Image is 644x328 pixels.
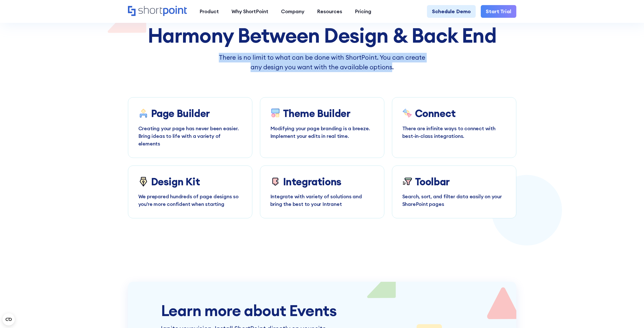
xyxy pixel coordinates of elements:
[193,5,225,18] a: Product
[225,5,275,18] a: Why ShortPoint
[392,166,516,218] a: ToolbarSearch, sort, and filter data easily on your SharePoint pages
[392,97,516,158] a: ConnectThere are infinite ways to connect with best-in-class integrations.
[138,193,242,208] p: We prepared hundreds of page designs so you're more confident when starting
[427,5,476,18] a: Schedule Demo
[481,5,516,18] a: Start Trial
[619,304,644,328] iframe: Chat Widget
[3,313,15,325] button: Open CMP widget
[311,5,349,18] a: Resources
[349,5,378,18] a: Pricing
[151,108,210,119] h3: Page Builder
[151,176,200,188] h3: Design Kit
[161,302,483,319] h2: Learn more about Events
[214,53,430,72] p: There is no limit to what can be done with ShortPoint. You can create any design you want with th...
[415,108,456,119] h3: Connect
[283,108,351,119] h3: Theme Builder
[283,176,341,188] h3: Integrations
[260,97,384,158] a: Theme BuilderModifying your page branding is a breeze. Implement your edits in real time.
[415,176,450,188] h3: Toolbar
[281,8,304,15] div: Company
[232,8,268,15] div: Why ShortPoint
[128,24,516,46] h2: Harmony Between Design & Back End
[355,8,371,15] div: Pricing
[270,125,374,140] p: Modifying your page branding is a breeze. Implement your edits in real time.
[128,97,252,158] a: Page BuilderCreating your page has never been easier. Bring ideas to life with a variety of elements
[128,166,252,218] a: Design KitWe prepared hundreds of page designs so you're more confident when starting
[200,8,219,15] div: Product
[260,166,384,218] a: IntegrationsIntegrate with variety of solutions and bring the best to your Intranet
[402,125,506,140] p: There are infinite ways to connect with best-in-class integrations.
[402,193,506,208] p: Search, sort, and filter data easily on your SharePoint pages
[270,193,374,208] p: Integrate with variety of solutions and bring the best to your Intranet
[317,8,342,15] div: Resources
[128,6,187,17] a: Home
[138,125,242,147] p: Creating your page has never been easier. Bring ideas to life with a variety of elements
[275,5,311,18] a: Company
